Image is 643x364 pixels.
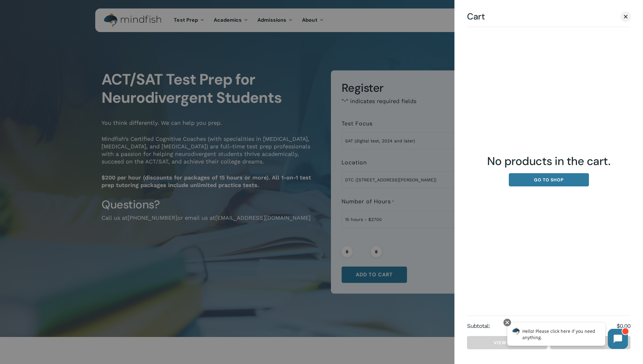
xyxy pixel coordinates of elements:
[467,13,485,20] span: Cart
[509,173,589,186] a: Go to shop
[467,322,617,330] strong: Subtotal:
[467,154,630,168] span: No products in the cart.
[501,317,634,355] iframe: Chatbot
